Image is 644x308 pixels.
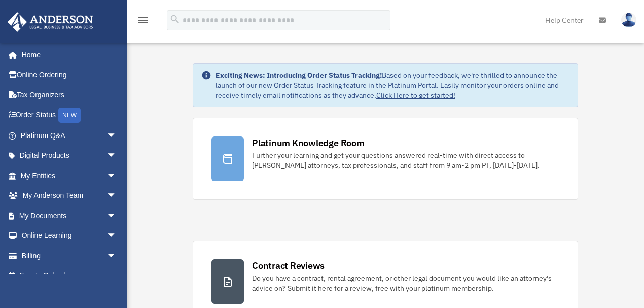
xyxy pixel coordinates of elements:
[106,246,127,266] span: arrow_drop_down
[5,12,96,32] img: Anderson Advisors Platinum Portal
[376,91,455,100] a: Click Here to get started!
[7,226,132,246] a: Online Learningarrow_drop_down
[106,186,127,207] span: arrow_drop_down
[216,71,382,80] strong: Exciting News: Introducing Order Status Tracking!
[252,136,365,149] div: Platinum Knowledge Room
[169,14,181,25] i: search
[7,186,132,206] a: My Anderson Teamarrow_drop_down
[7,146,132,166] a: Digital Productsarrow_drop_down
[7,105,132,126] a: Order StatusNEW
[106,146,127,166] span: arrow_drop_down
[106,206,127,226] span: arrow_drop_down
[58,108,81,123] div: NEW
[621,13,636,27] img: User Pic
[193,118,578,200] a: Platinum Knowledge Room Further your learning and get your questions answered real-time with dire...
[216,70,569,100] div: Based on your feedback, we're thrilled to announce the launch of our new Order Status Tracking fe...
[7,266,132,286] a: Events Calendar
[7,125,132,146] a: Platinum Q&Aarrow_drop_down
[252,259,325,272] div: Contract Reviews
[137,18,149,26] a: menu
[7,165,132,186] a: My Entitiesarrow_drop_down
[252,273,559,293] div: Do you have a contract, rental agreement, or other legal document you would like an attorney's ad...
[7,65,132,85] a: Online Ordering
[7,206,132,226] a: My Documentsarrow_drop_down
[7,246,132,266] a: Billingarrow_drop_down
[106,165,127,186] span: arrow_drop_down
[106,125,127,146] span: arrow_drop_down
[137,14,149,26] i: menu
[7,85,132,105] a: Tax Organizers
[252,150,559,170] div: Further your learning and get your questions answered real-time with direct access to [PERSON_NAM...
[106,226,127,247] span: arrow_drop_down
[7,45,127,65] a: Home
